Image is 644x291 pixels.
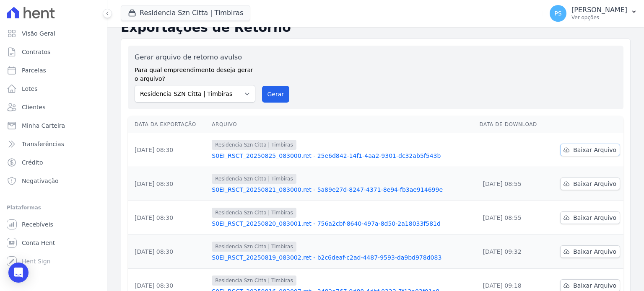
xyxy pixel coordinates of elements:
[128,201,208,235] td: [DATE] 08:30
[476,167,548,201] td: [DATE] 08:55
[22,66,46,75] span: Parcelas
[212,174,296,184] span: Residencia Szn Citta | Timbiras
[22,121,65,130] span: Minha Carteira
[3,117,104,134] a: Minha Carteira
[7,203,100,213] div: Plataformas
[121,5,250,21] button: Residencia Szn Citta | Timbiras
[212,276,296,286] span: Residencia Szn Citta | Timbiras
[212,140,296,150] span: Residencia Szn Citta | Timbiras
[212,253,473,262] a: S0EI_RSCT_20250819_083002.ret - b2c6deaf-c2ad-4487-9593-da9bd978d083
[571,14,627,21] p: Ver opções
[3,80,104,97] a: Lotes
[3,62,104,79] a: Parcelas
[135,62,255,83] label: Para qual empreendimento deseja gerar o arquivo?
[262,86,290,103] button: Gerar
[573,214,616,222] span: Baixar Arquivo
[135,52,255,62] label: Gerar arquivo de retorno avulso
[22,239,55,247] span: Conta Hent
[560,144,620,156] a: Baixar Arquivo
[560,178,620,190] a: Baixar Arquivo
[476,116,548,133] th: Data de Download
[571,6,627,14] p: [PERSON_NAME]
[3,44,104,60] a: Contratos
[212,219,473,228] a: S0EI_RSCT_20250820_083001.ret - 756a2cbf-8640-497a-8d50-2a18033f581d
[573,247,616,256] span: Baixar Arquivo
[476,235,548,269] td: [DATE] 09:32
[3,234,104,251] a: Conta Hent
[573,146,616,154] span: Baixar Arquivo
[22,140,64,148] span: Transferências
[22,29,55,38] span: Visão Geral
[543,2,644,25] button: PS [PERSON_NAME] Ver opções
[212,242,296,252] span: Residencia Szn Citta | Timbiras
[3,173,104,189] a: Negativação
[128,133,208,167] td: [DATE] 08:30
[554,10,561,16] span: PS
[3,25,104,42] a: Visão Geral
[212,185,473,194] a: S0EI_RSCT_20250821_083000.ret - 5a89e27d-8247-4371-8e94-fb3ae914699e
[3,136,104,152] a: Transferências
[22,48,50,56] span: Contratos
[22,158,43,167] span: Crédito
[476,201,548,235] td: [DATE] 08:55
[128,235,208,269] td: [DATE] 08:30
[8,263,29,283] div: Open Intercom Messenger
[3,154,104,171] a: Crédito
[128,116,208,133] th: Data da Exportação
[22,220,53,229] span: Recebíveis
[121,20,631,35] h2: Exportações de Retorno
[128,167,208,201] td: [DATE] 08:30
[208,116,476,133] th: Arquivo
[573,180,616,188] span: Baixar Arquivo
[3,99,104,116] a: Clientes
[212,208,296,218] span: Residencia Szn Citta | Timbiras
[560,211,620,224] a: Baixar Arquivo
[3,216,104,233] a: Recebíveis
[22,177,59,185] span: Negativação
[573,281,616,290] span: Baixar Arquivo
[212,152,473,160] a: S0EI_RSCT_20250825_083000.ret - 25e6d842-14f1-4aa2-9301-dc32ab5f543b
[560,245,620,258] a: Baixar Arquivo
[22,103,45,111] span: Clientes
[22,85,38,93] span: Lotes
